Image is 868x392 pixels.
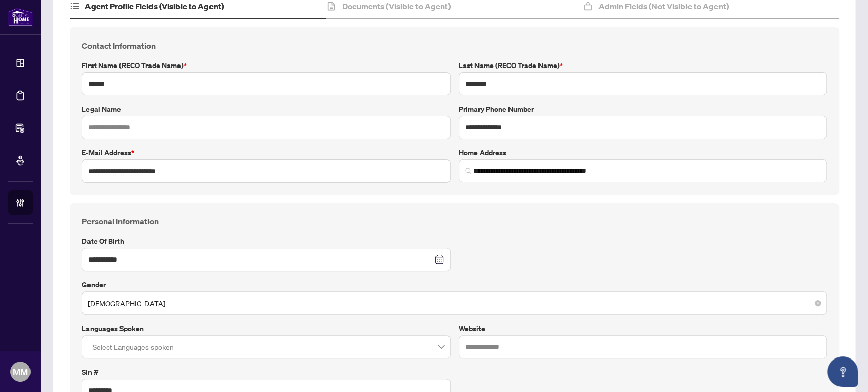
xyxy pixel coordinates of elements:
[459,147,827,158] label: Home Address
[82,40,827,52] h4: Contact Information
[8,8,33,26] img: logo
[82,323,451,334] label: Languages spoken
[82,104,451,115] label: Legal Name
[459,323,827,334] label: Website
[827,356,858,387] button: Open asap
[459,104,827,115] label: Primary Phone Number
[82,367,451,378] label: Sin #
[82,279,827,290] label: Gender
[465,168,471,174] img: search_icon
[88,293,821,313] span: Male
[82,236,451,247] label: Date of Birth
[13,365,28,379] span: MM
[82,60,451,71] label: First Name (RECO Trade Name)
[82,215,827,227] h4: Personal Information
[815,300,821,306] span: close-circle
[82,147,451,158] label: E-mail Address
[459,60,827,71] label: Last Name (RECO Trade Name)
